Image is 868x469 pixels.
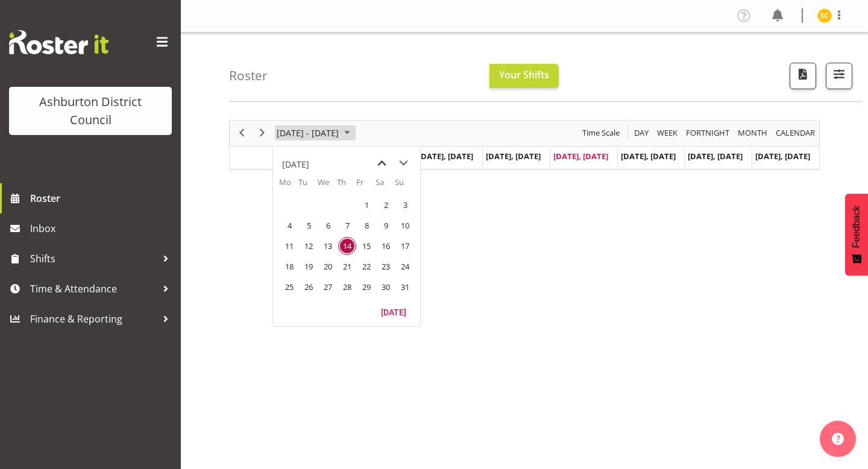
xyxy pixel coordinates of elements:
[338,278,356,296] span: Thursday, August 28, 2025
[21,93,160,129] div: Ashburton District Council
[300,278,318,296] span: Tuesday, August 26, 2025
[319,257,337,275] span: Wednesday, August 20, 2025
[30,310,157,328] span: Finance & Reporting
[377,196,395,214] span: Saturday, August 2, 2025
[553,151,608,162] span: [DATE], [DATE]
[280,257,298,275] span: Monday, August 18, 2025
[282,153,309,177] div: title
[817,8,832,23] img: stella-clyne8785.jpg
[357,257,376,275] span: Friday, August 22, 2025
[30,280,157,298] span: Time & Attendance
[30,219,175,238] span: Inbox
[774,125,817,140] button: Month
[319,278,337,296] span: Wednesday, August 27, 2025
[418,151,473,162] span: [DATE], [DATE]
[300,257,318,275] span: Tuesday, August 19, 2025
[30,189,175,207] span: Roster
[832,433,844,445] img: help-xxl-2.png
[357,237,376,255] span: Friday, August 15, 2025
[300,237,318,255] span: Tuesday, August 12, 2025
[655,125,680,140] button: Timeline Week
[371,153,392,174] button: previous month
[319,216,337,234] span: Wednesday, August 6, 2025
[231,121,252,146] div: previous period
[337,236,356,256] td: Thursday, August 14, 2025
[826,63,852,89] button: Filter Shifts
[581,125,621,140] span: Time Scale
[357,216,376,234] span: Friday, August 8, 2025
[337,177,356,195] th: Th
[396,237,414,255] span: Sunday, August 17, 2025
[656,125,679,140] span: Week
[319,237,337,255] span: Wednesday, August 13, 2025
[851,206,862,248] span: Feedback
[279,177,298,195] th: Mo
[338,237,356,255] span: Thursday, August 14, 2025
[377,237,395,255] span: Saturday, August 16, 2025
[489,64,559,88] button: Your Shifts
[755,151,810,162] span: [DATE], [DATE]
[357,196,376,214] span: Friday, August 1, 2025
[275,125,340,140] span: [DATE] - [DATE]
[376,177,395,195] th: Sa
[499,68,549,81] span: Your Shifts
[9,30,108,54] img: Rosterit website logo
[684,125,732,140] button: Fortnight
[356,177,376,195] th: Fr
[396,278,414,296] span: Sunday, August 31, 2025
[234,125,250,140] button: Previous
[298,177,318,195] th: Tu
[229,120,820,170] div: Timeline Week of August 14, 2025
[30,250,157,268] span: Shifts
[633,125,650,140] span: Day
[275,125,356,140] button: August 2025
[396,257,414,275] span: Sunday, August 24, 2025
[736,125,770,140] button: Timeline Month
[396,196,414,214] span: Sunday, August 3, 2025
[377,216,395,234] span: Saturday, August 9, 2025
[280,216,298,234] span: Monday, August 4, 2025
[396,216,414,234] span: Sunday, August 10, 2025
[318,177,337,195] th: We
[621,151,676,162] span: [DATE], [DATE]
[486,151,541,162] span: [DATE], [DATE]
[252,121,272,146] div: next period
[395,177,414,195] th: Su
[338,257,356,275] span: Thursday, August 21, 2025
[280,278,298,296] span: Monday, August 25, 2025
[845,194,868,275] button: Feedback - Show survey
[790,63,816,89] button: Download a PDF of the roster according to the set date range.
[688,151,743,162] span: [DATE], [DATE]
[377,257,395,275] span: Saturday, August 23, 2025
[685,125,731,140] span: Fortnight
[392,153,414,174] button: next month
[775,125,816,140] span: calendar
[632,125,651,140] button: Timeline Day
[338,216,356,234] span: Thursday, August 7, 2025
[373,303,414,320] button: Today
[357,278,376,296] span: Friday, August 29, 2025
[580,125,622,140] button: Time Scale
[737,125,769,140] span: Month
[229,69,268,83] h4: Roster
[300,216,318,234] span: Tuesday, August 5, 2025
[377,278,395,296] span: Saturday, August 30, 2025
[272,121,357,146] div: August 11 - 17, 2025
[280,237,298,255] span: Monday, August 11, 2025
[254,125,271,140] button: Next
